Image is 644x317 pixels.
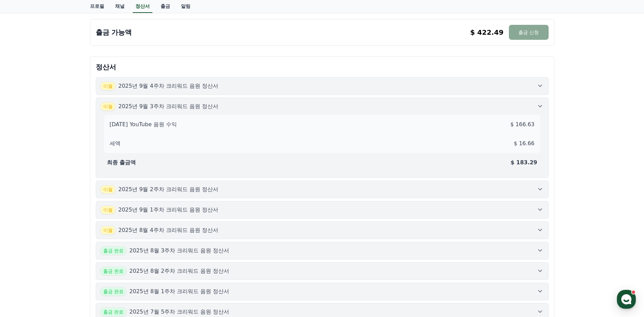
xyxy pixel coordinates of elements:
[514,139,534,148] p: $ 16.66
[509,25,548,40] button: 출금 신청
[100,246,127,255] span: 출금 완료
[100,205,116,214] span: 이월
[96,98,549,178] button: 이월 2025년 9월 3주차 크리워드 음원 정산서 [DATE] YouTube 음원 수익 $ 166.63 세액 $ 16.66 최종 출금액 $ 183.29
[107,158,136,167] p: 최종 출금액
[96,62,549,72] p: 정산서
[96,28,132,37] p: 출금 가능액
[105,226,113,231] span: 설정
[118,226,219,234] p: 2025년 8월 4주차 크리워드 음원 정산서
[21,226,25,231] span: 홈
[96,262,549,280] button: 출금 완료 2025년 8월 2주차 크리워드 음원 정산서
[100,267,127,276] span: 출금 완료
[96,221,549,239] button: 이월 2025년 8월 4주차 크리워드 음원 정산서
[100,102,116,111] span: 이월
[100,82,116,90] span: 이월
[96,242,549,260] button: 출금 완료 2025년 8월 3주차 크리워드 음원 정산서
[2,216,45,233] a: 홈
[129,287,229,296] p: 2025년 8월 1주차 크리워드 음원 정산서
[118,82,219,90] p: 2025년 9월 4주차 크리워드 음원 정산서
[129,247,229,255] p: 2025년 8월 3주차 크리워드 음원 정산서
[510,120,534,129] p: $ 166.63
[129,308,229,316] p: 2025년 7월 5주차 크리워드 음원 정산서
[118,206,219,214] p: 2025년 9월 1주차 크리워드 음원 정산서
[96,181,549,198] button: 이월 2025년 9월 2주차 크리워드 음원 정산서
[96,201,549,219] button: 이월 2025년 9월 1주차 크리워드 음원 정산서
[511,158,537,167] p: $ 183.29
[62,226,70,232] span: 대화
[110,139,121,148] p: 세액
[100,185,116,194] span: 이월
[470,28,503,37] p: $ 422.49
[88,216,130,233] a: 설정
[118,185,219,194] p: 2025년 9월 2주차 크리워드 음원 정산서
[118,102,219,111] p: 2025년 9월 3주차 크리워드 음원 정산서
[96,77,549,95] button: 이월 2025년 9월 4주차 크리워드 음원 정산서
[100,307,127,316] span: 출금 완료
[45,216,88,233] a: 대화
[100,226,116,235] span: 이월
[100,287,127,296] span: 출금 완료
[96,283,549,300] button: 출금 완료 2025년 8월 1주차 크리워드 음원 정산서
[129,267,229,275] p: 2025년 8월 2주차 크리워드 음원 정산서
[110,120,177,129] p: [DATE] YouTube 음원 수익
